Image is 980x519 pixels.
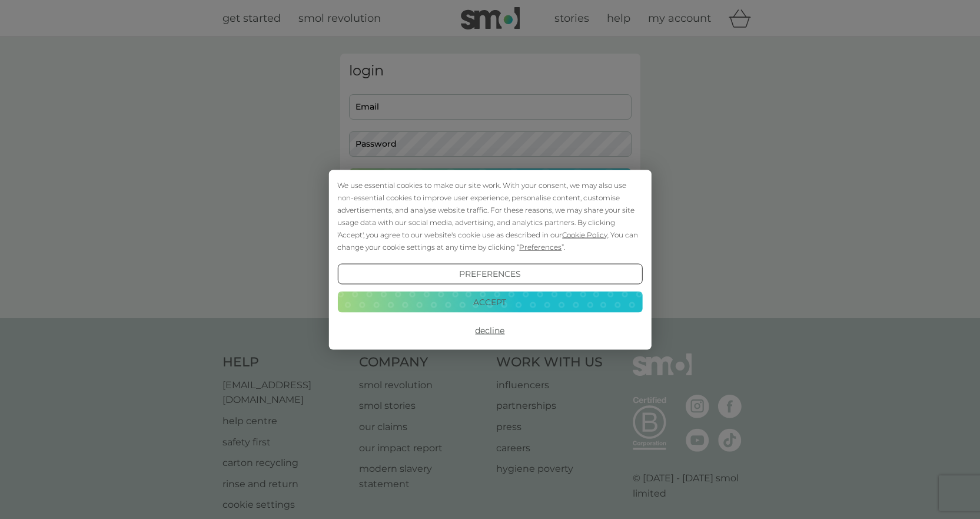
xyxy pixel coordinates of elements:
[328,170,651,349] div: Cookie Consent Prompt
[519,242,562,251] span: Preferences
[562,230,607,239] span: Cookie Policy
[337,292,642,313] button: Accept
[337,178,642,253] div: We use essential cookies to make our site work. With your consent, we may also use non-essential ...
[337,263,642,285] button: Preferences
[337,320,642,341] button: Decline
